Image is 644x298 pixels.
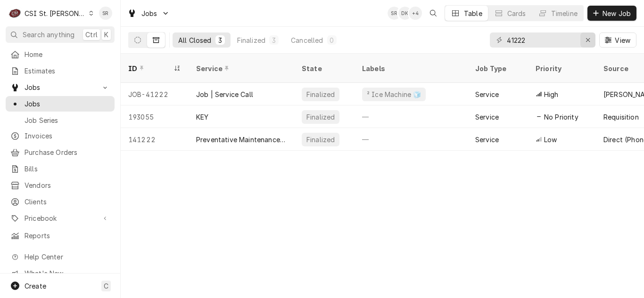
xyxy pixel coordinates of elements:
[104,281,108,291] span: C
[601,8,633,18] span: New Job
[6,145,115,160] a: Purchase Orders
[25,197,110,207] span: Clients
[124,6,173,21] a: Go to Jobs
[6,80,115,95] a: Go to Jobs
[25,282,46,290] span: Create
[6,113,115,128] a: Job Series
[25,49,110,59] span: Home
[6,96,115,112] a: Jobs
[25,82,96,92] span: Jobs
[6,249,115,265] a: Go to Help Center
[196,64,285,73] div: Service
[475,112,499,122] div: Service
[536,64,586,73] div: Priority
[271,35,277,45] div: 3
[25,180,110,190] span: Vendors
[6,177,115,193] a: Vendors
[85,30,98,40] span: Ctrl
[6,228,115,243] a: Reports
[25,115,110,125] span: Job Series
[544,89,559,99] span: High
[104,30,108,40] span: K
[121,105,189,128] div: 193055
[25,147,110,157] span: Purchase Orders
[475,89,499,99] div: Service
[6,26,115,43] button: Search anythingCtrlK
[544,135,557,145] span: Low
[475,135,499,145] div: Service
[6,266,115,281] a: Go to What's New
[362,64,460,73] div: Labels
[25,213,96,223] span: Pricebook
[551,8,578,18] div: Timeline
[507,8,526,18] div: Cards
[603,112,639,122] div: Requisition
[8,7,22,20] div: CSI St. Louis's Avatar
[25,164,110,174] span: Bills
[464,8,482,18] div: Table
[23,30,74,40] span: Search anything
[25,131,110,141] span: Invoices
[121,128,189,151] div: 141222
[355,128,468,151] div: —
[409,7,422,20] div: + 4
[302,64,347,73] div: State
[398,7,412,20] div: DK
[507,32,578,48] input: Keyword search
[196,112,208,122] div: KEY
[398,7,412,20] div: Drew Koonce's Avatar
[6,128,115,144] a: Invoices
[544,112,578,122] span: No Priority
[6,47,115,62] a: Home
[237,35,265,45] div: Finalized
[8,7,22,20] div: C
[587,6,636,21] button: New Job
[25,66,110,76] span: Estimates
[329,35,335,45] div: 0
[355,105,468,128] div: —
[99,7,112,20] div: SR
[178,35,212,45] div: All Closed
[366,89,422,99] div: ² Ice Machine 🧊
[25,99,110,109] span: Jobs
[128,64,172,73] div: ID
[99,7,112,20] div: Stephani Roth's Avatar
[6,194,115,209] a: Clients
[475,64,520,73] div: Job Type
[196,89,253,99] div: Job | Service Call
[580,32,595,48] button: Erase input
[305,89,336,99] div: Finalized
[121,83,189,105] div: JOB-41222
[25,268,109,278] span: What's New
[426,6,441,21] button: Open search
[305,112,336,122] div: Finalized
[6,63,115,79] a: Estimates
[291,35,323,45] div: Cancelled
[6,210,115,226] a: Go to Pricebook
[141,8,157,18] span: Jobs
[25,8,86,18] div: CSI St. [PERSON_NAME]
[305,135,336,145] div: Finalized
[613,35,632,45] span: View
[599,32,636,48] button: View
[25,252,109,262] span: Help Center
[196,135,287,145] div: Preventative Maintenance ([GEOGRAPHIC_DATA])
[6,161,115,177] a: Bills
[25,231,110,241] span: Reports
[388,7,401,20] div: Stephani Roth's Avatar
[388,7,401,20] div: SR
[217,35,223,45] div: 3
